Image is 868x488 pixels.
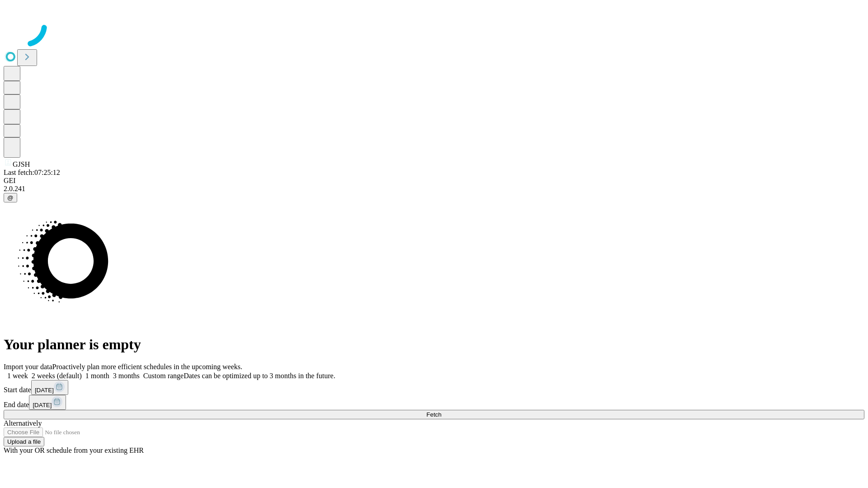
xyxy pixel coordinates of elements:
[4,336,864,353] h1: Your planner is empty
[31,380,68,395] button: [DATE]
[4,169,60,176] span: Last fetch: 07:25:12
[4,380,864,395] div: Start date
[7,372,28,380] span: 1 week
[4,410,864,419] button: Fetch
[32,372,82,380] span: 2 weeks (default)
[4,395,864,410] div: End date
[29,395,66,410] button: [DATE]
[143,372,184,380] span: Custom range
[4,177,864,185] div: GEI
[4,419,42,427] span: Alternatively
[4,446,144,454] span: With your OR schedule from your existing EHR
[35,387,54,394] span: [DATE]
[7,194,14,201] span: @
[4,437,44,446] button: Upload a file
[113,372,140,380] span: 3 months
[184,372,335,380] span: Dates can be optimized up to 3 months in the future.
[4,185,864,193] div: 2.0.241
[85,372,109,380] span: 1 month
[13,160,30,168] span: GJSH
[33,402,52,408] span: [DATE]
[4,363,52,371] span: Import your data
[426,411,441,418] span: Fetch
[4,193,17,202] button: @
[52,363,242,371] span: Proactively plan more efficient schedules in the upcoming weeks.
